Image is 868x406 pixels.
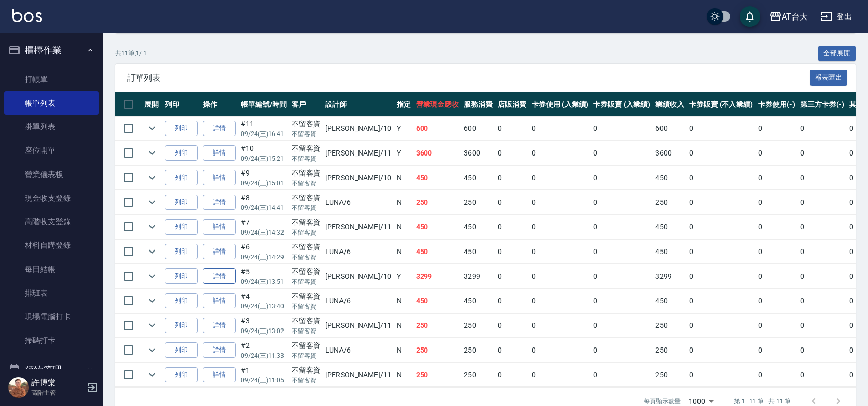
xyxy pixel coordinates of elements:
[653,314,687,338] td: 250
[203,342,236,358] a: 詳情
[495,264,529,288] td: 0
[756,240,798,264] td: 0
[413,240,462,264] td: 450
[203,195,236,210] a: 詳情
[4,305,99,328] a: 現場電腦打卡
[529,289,591,313] td: 0
[529,92,591,117] th: 卡券使用 (入業績)
[238,363,289,387] td: #1
[292,192,320,203] div: 不留客資
[687,215,756,239] td: 0
[292,129,320,139] p: 不留客資
[461,141,495,165] td: 3600
[653,240,687,264] td: 450
[394,166,413,190] td: N
[529,363,591,387] td: 0
[4,68,99,91] a: 打帳單
[292,365,320,376] div: 不留客資
[798,314,847,338] td: 0
[200,92,238,117] th: 操作
[323,314,393,338] td: [PERSON_NAME] /11
[591,117,653,141] td: 0
[461,92,495,117] th: 服務消費
[413,117,462,141] td: 600
[292,253,320,262] p: 不留客資
[413,92,462,117] th: 營業現金應收
[4,163,99,186] a: 營業儀表板
[740,6,760,27] button: save
[591,338,653,362] td: 0
[798,190,847,215] td: 0
[591,141,653,165] td: 0
[165,195,198,210] button: 列印
[687,92,756,117] th: 卡券販賣 (不入業績)
[4,186,99,210] a: 現金收支登錄
[798,141,847,165] td: 0
[413,141,462,165] td: 3600
[292,168,320,179] div: 不留客資
[644,397,681,406] p: 每頁顯示數量
[495,215,529,239] td: 0
[323,92,393,117] th: 設計師
[165,293,198,309] button: 列印
[756,314,798,338] td: 0
[495,240,529,264] td: 0
[687,141,756,165] td: 0
[292,340,320,351] div: 不留客資
[810,70,848,86] button: 報表匯出
[529,190,591,215] td: 0
[165,121,198,137] button: 列印
[241,203,287,212] p: 09/24 (三) 14:41
[394,338,413,362] td: N
[653,215,687,239] td: 450
[653,141,687,165] td: 3600
[238,141,289,165] td: #10
[203,170,236,186] a: 詳情
[292,376,320,385] p: 不留客資
[798,92,847,117] th: 第三方卡券(-)
[292,143,320,154] div: 不留客資
[734,397,791,406] p: 第 1–11 筆 共 11 筆
[144,367,160,382] button: expand row
[4,210,99,234] a: 高階收支登錄
[591,289,653,313] td: 0
[241,277,287,286] p: 09/24 (三) 13:51
[495,314,529,338] td: 0
[241,253,287,262] p: 09/24 (三) 14:29
[653,264,687,288] td: 3299
[165,219,198,235] button: 列印
[461,117,495,141] td: 600
[756,215,798,239] td: 0
[394,264,413,288] td: Y
[4,37,99,64] button: 櫃檯作業
[591,314,653,338] td: 0
[591,190,653,215] td: 0
[810,72,848,82] a: 報表匯出
[591,264,653,288] td: 0
[238,215,289,239] td: #7
[798,117,847,141] td: 0
[394,240,413,264] td: N
[461,166,495,190] td: 450
[495,141,529,165] td: 0
[4,115,99,139] a: 掛單列表
[162,92,200,117] th: 列印
[292,302,320,311] p: 不留客資
[4,258,99,281] a: 每日結帳
[413,314,462,338] td: 250
[394,363,413,387] td: N
[495,338,529,362] td: 0
[756,289,798,313] td: 0
[529,117,591,141] td: 0
[203,219,236,235] a: 詳情
[115,49,147,58] p: 共 11 筆, 1 / 1
[394,289,413,313] td: N
[238,92,289,117] th: 帳單編號/時間
[289,92,323,117] th: 客戶
[687,363,756,387] td: 0
[203,268,236,284] a: 詳情
[241,376,287,385] p: 09/24 (三) 11:05
[413,166,462,190] td: 450
[292,351,320,360] p: 不留客資
[756,117,798,141] td: 0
